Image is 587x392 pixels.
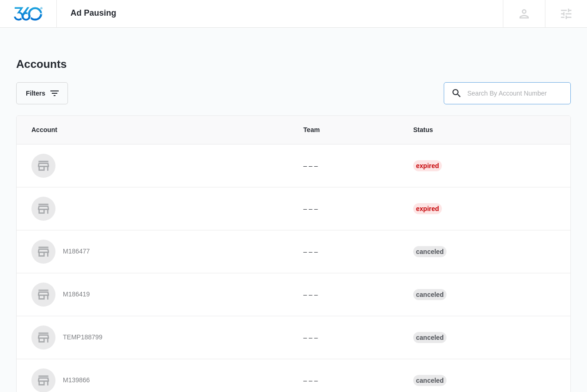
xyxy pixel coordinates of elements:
[303,333,391,343] p: – – –
[31,326,281,350] a: TEMP188799
[413,160,442,171] div: Expired
[303,125,391,135] span: Team
[413,125,556,135] span: Status
[31,283,281,307] a: M186419
[444,82,571,104] input: Search By Account Number
[63,376,90,385] p: M139866
[303,247,391,257] p: – – –
[63,247,90,256] p: M186477
[303,376,391,386] p: – – –
[31,240,281,264] a: M186477
[413,203,442,214] div: Expired
[413,289,446,300] div: Canceled
[16,82,68,104] button: Filters
[63,333,103,342] p: TEMP188799
[63,290,90,299] p: M186419
[413,375,446,386] div: Canceled
[16,57,67,71] h1: Accounts
[413,246,446,257] div: Canceled
[71,8,116,18] span: Ad Pausing
[303,290,391,300] p: – – –
[303,204,391,214] p: – – –
[413,332,446,343] div: Canceled
[303,161,391,171] p: – – –
[31,125,281,135] span: Account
